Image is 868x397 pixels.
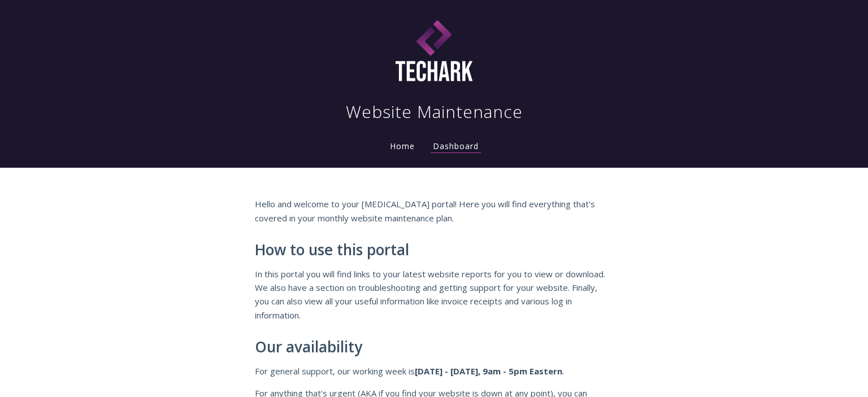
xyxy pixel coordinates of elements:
[431,141,481,153] a: Dashboard
[255,364,613,378] p: For general support, our working week is .
[255,242,613,259] h2: How to use this portal
[255,339,613,356] h2: Our availability
[346,101,523,123] h1: Website Maintenance
[255,267,613,322] p: In this portal you will find links to your latest website reports for you to view or download. We...
[255,197,613,225] p: Hello and welcome to your [MEDICAL_DATA] portal! Here you will find everything that's covered in ...
[388,141,417,151] a: Home
[415,365,562,377] strong: [DATE] - [DATE], 9am - 5pm Eastern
